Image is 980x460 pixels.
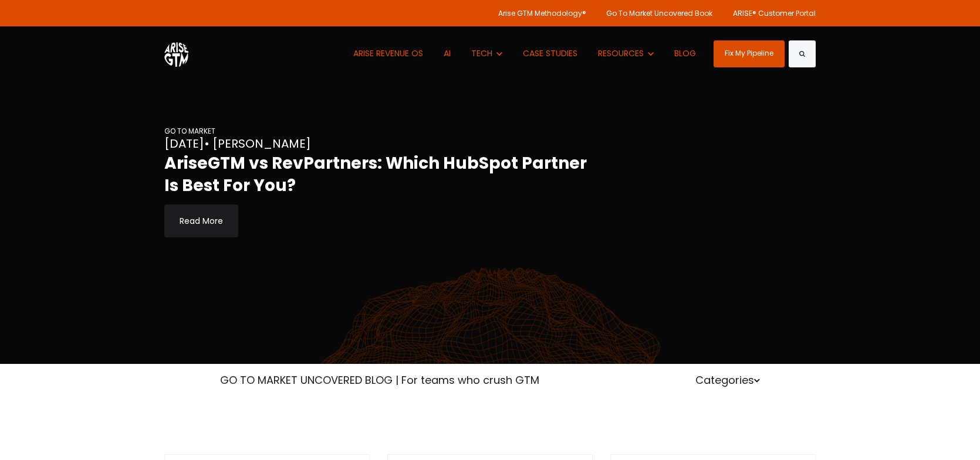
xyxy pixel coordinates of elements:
[665,26,705,81] a: BLOG
[598,47,644,59] span: RESOURCES
[164,135,593,152] div: [DATE]
[471,47,492,59] span: TECH
[462,26,511,81] button: Show submenu for TECH TECH
[164,40,188,67] img: ARISE GTM logo (1) white
[789,40,816,67] button: Search
[344,26,432,81] a: ARISE REVENUE OS
[220,373,539,387] a: GO TO MARKET UNCOVERED BLOG | For teams who crush GTM
[514,26,586,81] a: CASE STUDIES
[589,26,663,81] button: Show submenu for RESOURCES RESOURCES
[164,152,593,197] h2: AriseGTM vs RevPartners: Which HubSpot Partner Is Best For You?
[212,135,311,152] a: [PERSON_NAME]
[164,126,215,136] a: GO TO MARKET
[204,135,209,152] span: •
[695,373,760,387] a: Categories
[435,26,459,81] a: AI
[164,205,238,237] a: Read More
[344,26,704,81] nav: Desktop navigation
[714,40,785,67] a: Fix My Pipeline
